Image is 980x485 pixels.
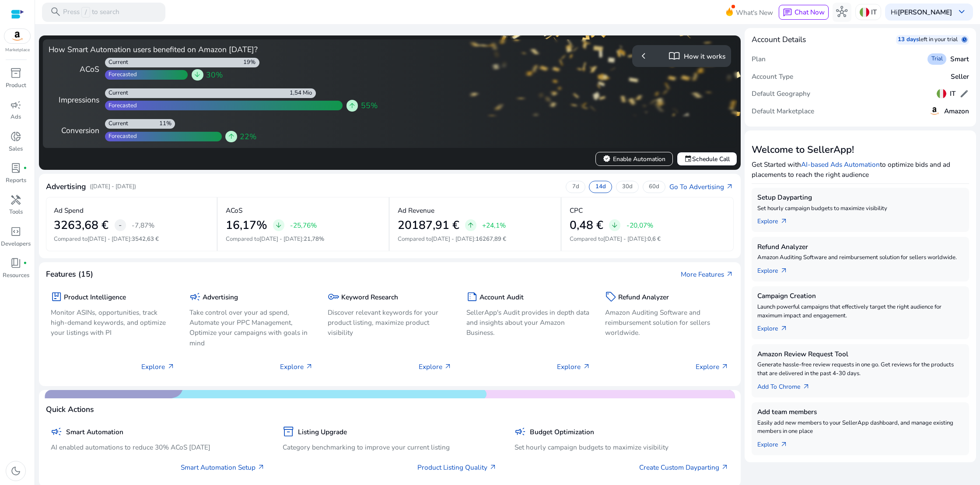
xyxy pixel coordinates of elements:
h5: Amazon [944,107,969,115]
span: Trial [931,55,943,63]
a: AI-based Ads Automation [801,160,880,169]
h5: Account Type [752,73,793,81]
span: arrow_downward [611,221,619,229]
span: arrow_outward [489,464,497,471]
p: 14d [595,183,606,191]
span: hub [836,6,847,18]
span: fiber_manual_record [23,261,27,265]
p: Launch powerful campaigns that effectively target the right audience for maximum impact and engag... [757,303,963,320]
span: 30% [206,69,223,81]
span: What's New [736,5,773,20]
p: Ad Spend [54,205,84,215]
div: Forecasted [105,102,137,110]
span: 22% [240,131,256,142]
p: Reports [6,176,26,185]
span: campaign [51,426,62,437]
span: arrow_outward [305,363,313,371]
div: Keyword (traffico) [98,52,145,57]
h5: Refund Analyzer [757,243,963,251]
p: Get Started with to optimize bids and ad placements to reach the right audience [752,159,969,179]
h2: 16,17% [226,218,267,232]
span: 21,78% [304,235,324,243]
a: Explorearrow_outward [757,436,795,450]
span: [DATE] - [DATE] [603,235,646,243]
div: ACoS [49,63,99,75]
span: arrow_upward [227,133,235,141]
p: 60d [649,183,659,191]
p: Category benchmarking to improve your current listing [283,442,497,452]
span: arrow_outward [721,464,729,471]
span: dark_mode [10,465,21,477]
span: import_contacts [668,50,680,62]
button: chatChat Now [779,5,828,20]
p: 30d [622,183,633,191]
p: Explore [280,362,313,372]
h5: Plan [752,55,766,63]
div: v 4.0.25 [24,14,43,21]
div: [PERSON_NAME]: [DOMAIN_NAME] [23,23,125,30]
span: code_blocks [10,226,21,237]
h2: 20187,91 € [398,218,459,232]
span: - [119,219,122,231]
div: Current [105,120,129,128]
div: Current [105,59,129,67]
p: Hi [891,9,952,15]
span: arrow_upward [348,102,356,110]
h5: Smart Automation [66,428,123,436]
span: Enable Automation [603,155,665,164]
h4: Account Details [752,35,806,44]
p: Press to search [63,7,119,18]
p: Amazon Auditing Software and reimbursement solution for sellers worldwide. [605,307,729,337]
span: arrow_outward [721,363,729,371]
p: Explore [419,362,452,372]
h5: Setup Dayparting [757,193,963,201]
span: arrow_outward [780,267,788,275]
h5: Account Audit [479,293,524,301]
p: Amazon Auditing Software and reimbursement solution for sellers worldwide. [757,253,963,262]
span: chat [783,8,792,18]
p: Ads [10,113,21,122]
img: it.svg [860,7,869,17]
p: Set hourly campaign budgets to maximize visibility [514,442,729,452]
h2: 3263,68 € [54,218,108,232]
span: lab_profile [10,162,21,174]
a: Go To Advertisingarrow_outward [669,182,734,192]
p: Easily add new members to your SellerApp dashboard, and manage existing members in one place [757,419,963,436]
button: hub [833,3,852,22]
span: verified [603,155,611,163]
span: [DATE] - [DATE] [259,235,302,243]
button: eventSchedule Call [677,152,737,166]
p: Product [6,81,26,90]
h5: Add team members [757,408,963,416]
span: arrow_outward [167,363,175,371]
span: arrow_outward [726,183,734,191]
span: campaign [189,291,201,302]
span: arrow_outward [257,464,265,471]
h5: Default Marketplace [752,107,814,115]
h4: Quick Actions [46,405,94,414]
h5: Default Geography [752,90,810,98]
span: arrow_outward [583,363,591,371]
div: Conversion [49,125,99,136]
span: keyboard_arrow_down [956,6,967,18]
p: +24,1% [482,222,506,228]
h3: Welcome to SellerApp! [752,144,969,155]
span: schedule [962,37,967,42]
span: Chat Now [794,7,825,17]
h5: Refund Analyzer [618,293,669,301]
h4: Features (15) [46,270,93,279]
p: Explore [141,362,175,372]
span: arrow_outward [444,363,452,371]
span: key [328,291,339,302]
span: arrow_outward [780,441,788,449]
span: 3542,63 € [132,235,159,243]
h5: Advertising [203,293,238,301]
p: Sales [9,145,23,154]
p: Compared to : [398,235,553,244]
span: [DATE] - [DATE] [87,235,130,243]
span: arrow_outward [726,271,734,278]
p: 13 days [898,36,919,44]
p: Discover relevant keywords for your product listing, maximize product visibility [328,307,452,337]
h5: Keyword Research [341,293,398,301]
p: left in your trial [919,36,962,44]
